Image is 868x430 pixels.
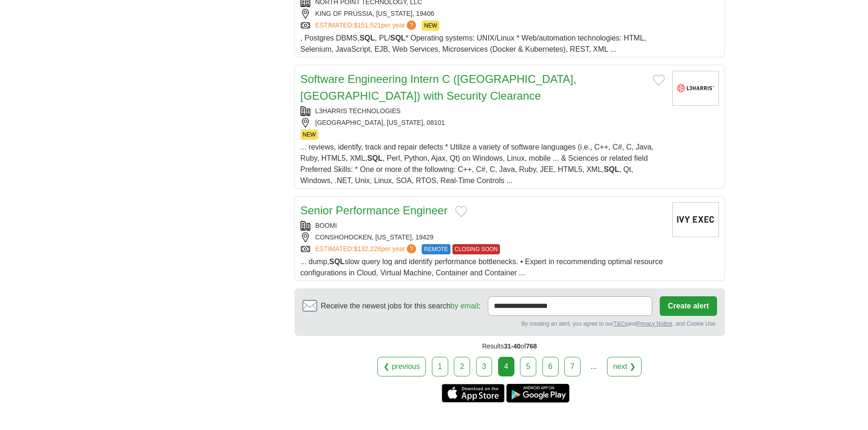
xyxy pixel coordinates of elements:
span: CLOSING SOON [452,244,500,254]
span: ... dump, slow query log and identify performance bottlenecks. • Expert in recommending optimal r... [301,258,663,277]
div: ... [584,357,603,376]
strong: SQL [604,165,619,173]
button: Add to favorite jobs [653,75,665,86]
span: $151,521 [354,21,381,29]
div: Results of [294,336,725,357]
span: NEW [422,20,439,31]
a: 1 [432,357,448,376]
a: by email [451,302,478,310]
a: next ❯ [607,357,642,376]
img: Company logo [672,202,719,237]
span: Receive the newest jobs for this search : [321,300,480,312]
img: L3Harris Technologies logo [672,71,719,106]
a: ESTIMATED:$132,228per year? [315,244,418,254]
span: 31-40 [504,342,520,350]
button: Add to favorite jobs [455,206,467,217]
span: 768 [526,342,537,350]
a: Get the Android app [506,384,569,403]
strong: SQL [360,34,375,42]
span: NEW [301,130,318,140]
span: ? [407,244,416,253]
div: CONSHOHOCKEN, [US_STATE], 19429 [301,232,665,242]
a: 6 [542,357,559,376]
strong: SQL [329,258,345,266]
a: Software Engineering Intern C ([GEOGRAPHIC_DATA], [GEOGRAPHIC_DATA]) with Security Clearance [301,73,577,102]
div: [GEOGRAPHIC_DATA], [US_STATE], 08101 [301,118,665,128]
a: 2 [454,357,470,376]
strong: SQL [390,34,405,42]
a: ❮ previous [377,357,426,376]
div: By creating an alert, you agree to our and , and Cookie Use. [302,320,717,328]
a: T&Cs [613,321,627,327]
span: ... reviews, identify, track and repair defects * Utilize a variety of software languages (i.e., ... [301,143,654,184]
div: KING OF PRUSSIA, [US_STATE], 19406 [301,9,665,19]
span: $132,228 [354,245,381,253]
a: 5 [520,357,536,376]
div: 4 [498,357,514,376]
a: ESTIMATED:$151,521per year? [315,20,418,31]
a: Get the iPhone app [442,384,505,403]
button: Create alert [660,296,717,316]
a: L3HARRIS TECHNOLOGIES [315,107,401,115]
a: 7 [564,357,581,376]
a: Privacy Notice [636,321,672,327]
span: ? [407,20,416,30]
a: 3 [476,357,492,376]
div: BOOMI [301,221,665,231]
a: Senior Performance Engineer [301,204,448,217]
span: REMOTE [422,244,450,254]
strong: SQL [367,154,383,162]
span: , Postgres DBMS, , PL/ * Operating systems: UNIX/Linux * Web/automation technologies: HTML, Selen... [301,34,646,53]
